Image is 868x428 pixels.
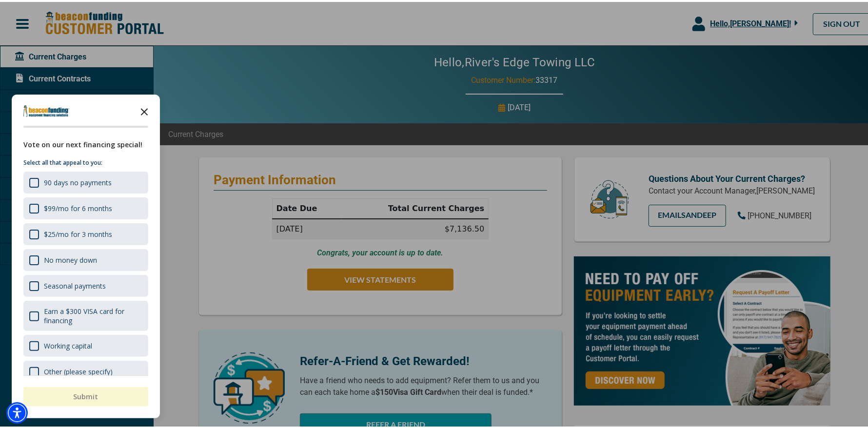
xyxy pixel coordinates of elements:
[23,299,148,329] div: Earn a $300 VISA card for financing
[23,195,148,217] div: $99/mo for 6 months
[44,253,97,263] div: No money down
[135,99,154,119] button: Close the survey
[44,202,112,211] div: $99/mo for 6 months
[44,228,112,237] div: $25/mo for 3 months
[23,359,148,381] div: Other (please specify)
[23,103,69,115] img: Company logo
[44,176,112,185] div: 90 days no payments
[23,221,148,243] div: $25/mo for 3 months
[12,93,160,416] div: Survey
[23,170,148,192] div: 90 days no payments
[44,365,113,374] div: Other (please specify)
[23,273,148,295] div: Seasonal payments
[44,305,142,323] div: Earn a $300 VISA card for financing
[6,400,28,422] div: Accessibility Menu
[23,385,148,405] button: Submit
[44,279,106,289] div: Seasonal payments
[44,339,92,349] div: Working capital
[23,156,148,166] p: Select all that appeal to you:
[23,137,148,148] div: Vote on our next financing special!
[23,247,148,269] div: No money down
[23,333,148,355] div: Working capital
